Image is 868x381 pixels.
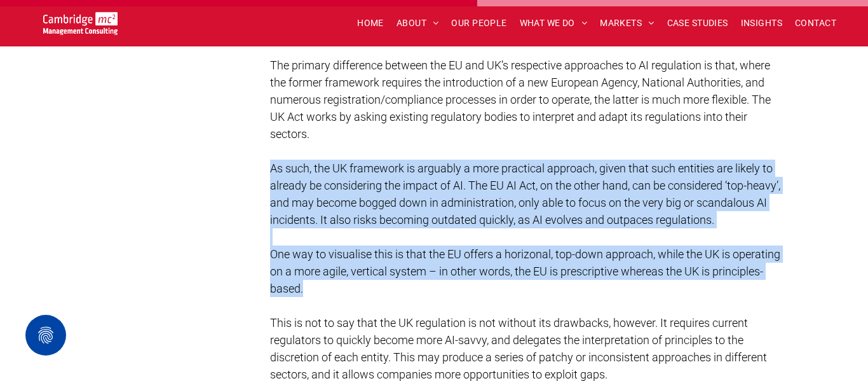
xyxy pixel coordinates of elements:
img: Go to Homepage [43,12,118,35]
a: WHAT WE DO [513,13,594,33]
span: One way to visualise this is that the EU offers a horizonal, top-down approach, while the UK is o... [270,247,780,295]
span: As such, the UK framework is arguably a more practical approach, given that such entities are lik... [270,162,780,226]
a: INSIGHTS [735,13,789,33]
a: CONTACT [789,13,843,33]
a: MARKETS [593,13,660,33]
span: This is not to say that the UK regulation is not without its drawbacks, however. It requires curr... [270,316,767,381]
a: ABOUT [390,13,445,33]
a: Your Business Transformed | Cambridge Management Consulting [43,14,118,27]
a: HOME [351,13,390,33]
a: OUR PEOPLE [445,13,513,33]
a: CASE STUDIES [661,13,735,33]
span: The primary difference between the EU and UK’s respective approaches to AI regulation is that, wh... [270,59,771,141]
